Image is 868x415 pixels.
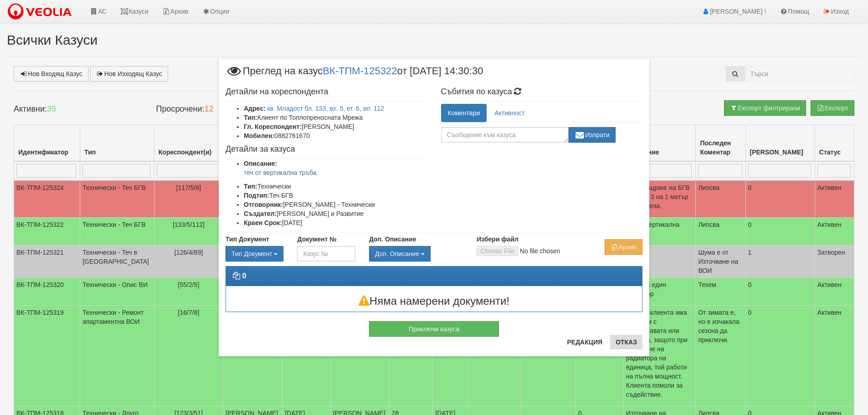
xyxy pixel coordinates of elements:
p: теч от вертикална тръба [244,168,427,177]
span: Преглед на казус от [DATE] 14:30:30 [226,66,483,83]
h4: Детайли за казуса [226,145,427,154]
a: Активност [488,104,531,122]
b: Създател: [244,210,277,217]
li: [PERSON_NAME] [244,122,427,131]
button: Доп. Описание [369,246,431,261]
span: Доп. Описание [375,250,419,257]
a: Коментари [441,104,487,122]
h3: Няма намерени документи! [226,295,642,307]
b: Подтип: [244,192,269,199]
label: Доп. Описание [369,235,416,244]
span: Тип Документ [231,250,272,257]
li: [DATE] [244,218,427,227]
li: Теч БГВ [244,191,427,200]
button: Архив [605,239,642,255]
li: 0882761670 [244,131,427,140]
strong: 0 [242,272,246,280]
button: Приключи казуса [369,321,499,337]
label: Тип Документ [226,235,269,244]
div: Двоен клик, за изчистване на избраната стойност. [226,246,283,261]
li: Технически [244,182,427,191]
input: Казус № [297,246,355,261]
button: Изпрати [569,127,616,143]
button: Редакция [561,335,608,349]
a: кв. Младост бл. 133, вх. 5, ет. 6, ап. 112 [267,105,385,112]
b: Краен Срок: [244,219,282,226]
button: Отказ [610,335,642,349]
li: Клиент по Топлопреносната Мрежа [244,113,427,122]
b: Отговорник: [244,201,283,208]
b: Тип: [244,114,257,121]
li: [PERSON_NAME] и Развитие [244,209,427,218]
a: ВК-ТПМ-125322 [323,65,397,77]
div: Двоен клик, за изчистване на избраната стойност. [369,246,463,261]
b: Адрес: [244,105,266,112]
h4: Детайли на кореспондента [226,87,427,97]
b: Описание: [244,160,277,167]
button: Тип Документ [226,246,283,261]
b: Мобилен: [244,132,274,139]
b: Гл. Кореспондент: [244,123,302,130]
label: Избери файл [477,235,519,244]
h4: Събития по казуса [441,87,643,97]
b: Тип: [244,183,257,190]
label: Документ № [297,235,336,244]
li: [PERSON_NAME] - Технически [244,200,427,209]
